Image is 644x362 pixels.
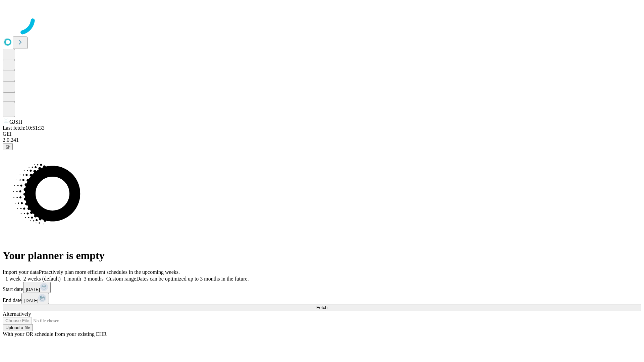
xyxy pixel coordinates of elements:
[5,276,21,282] span: 1 week
[106,276,136,282] span: Custom range
[3,143,13,150] button: @
[23,276,61,282] span: 2 weeks (default)
[84,276,104,282] span: 3 months
[23,282,51,293] button: [DATE]
[3,311,31,317] span: Alternatively
[3,131,641,137] div: GEI
[9,119,22,125] span: GJSH
[3,249,641,262] h1: Your planner is empty
[24,298,38,303] span: [DATE]
[3,137,641,143] div: 2.0.241
[316,305,327,310] span: Fetch
[3,324,33,331] button: Upload a file
[3,282,641,293] div: Start date
[3,331,107,337] span: With your OR schedule from your existing EHR
[3,125,45,131] span: Last fetch: 10:51:33
[21,293,49,304] button: [DATE]
[26,287,40,292] span: [DATE]
[63,276,81,282] span: 1 month
[3,293,641,304] div: End date
[3,269,39,275] span: Import your data
[5,144,10,149] span: @
[136,276,249,282] span: Dates can be optimized up to 3 months in the future.
[3,304,641,311] button: Fetch
[39,269,180,275] span: Proactively plan more efficient schedules in the upcoming weeks.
